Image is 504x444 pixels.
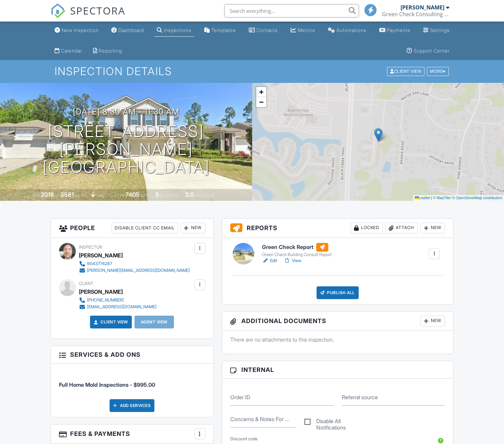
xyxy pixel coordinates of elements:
[79,267,190,274] a: [PERSON_NAME][EMAIL_ADDRESS][DOMAIN_NAME]
[230,415,289,423] label: Concerns & Notes For Your Inspector:
[420,223,445,233] div: New
[317,286,359,299] div: Publish All
[75,193,84,198] span: sq. ft.
[185,191,194,198] div: 3.0
[51,3,65,18] img: The Best Home Inspection Software - Spectora
[32,193,40,198] span: Built
[452,196,502,200] a: © OpenStreetMap contributors
[52,24,101,37] a: New Inspection
[51,346,213,363] h3: Services & Add ons
[259,88,263,96] span: +
[87,268,190,273] div: [PERSON_NAME][EMAIL_ADDRESS][DOMAIN_NAME]
[256,97,266,107] a: Zoom out
[99,48,122,54] div: Reporting
[59,369,205,394] li: Service: Full Home Mold Inspections
[284,257,301,264] a: View
[181,223,205,233] div: New
[262,243,332,252] h6: Green Check Report
[110,193,124,198] span: Lot Size
[154,24,194,37] a: Inspections
[79,281,93,286] span: Client
[125,191,140,198] div: 7405
[404,45,452,57] a: Support Center
[427,67,449,76] div: More
[230,393,250,401] label: Order ID
[374,128,383,142] img: Marker
[230,411,297,427] input: Concerns & Notes For Your Inspector:
[79,287,123,297] div: [PERSON_NAME]
[87,261,112,266] div: 9043774287
[298,27,315,33] div: Metrics
[414,48,450,54] div: Support Center
[79,250,123,260] div: [PERSON_NAME]
[90,45,125,57] a: Reporting
[70,3,125,18] span: SPECTORA
[377,24,413,37] a: Payments
[61,48,82,54] div: Calendar
[11,123,241,176] h1: [STREET_ADDRESS] [PERSON_NAME][GEOGRAPHIC_DATA]
[87,297,124,303] div: [PHONE_NUMBER]
[55,65,449,77] h1: Inspection Details
[60,191,74,198] div: 3581
[222,361,453,379] h3: Internal
[262,252,332,257] div: Green Check Building Consult Report
[430,27,450,33] div: Settings
[59,381,155,388] span: Full Home Mold Inspections - $995.00
[420,24,452,37] a: Settings
[230,336,445,343] p: There are no attachments to this inspection.
[73,107,179,116] h3: [DATE] 8:30 am - 11:30 am
[257,27,278,33] div: Contacts
[195,193,214,198] span: bathrooms
[387,27,410,33] div: Payments
[211,27,236,33] div: Templates
[433,196,451,200] a: © MapTiler
[342,393,378,401] label: Referral source
[160,193,179,198] span: bedrooms
[164,27,191,33] div: Inspections
[79,304,156,310] a: [EMAIL_ADDRESS][DOMAIN_NAME]
[62,27,99,33] div: New Inspection
[118,27,144,33] div: Dashboard
[222,219,453,238] h3: Reports
[385,223,418,233] div: Attach
[51,424,213,444] h3: Fees & Payments
[92,319,128,325] a: Client View
[41,191,54,198] div: 2018
[351,223,383,233] div: Locked
[141,193,149,198] span: sq.ft.
[256,87,266,97] a: Zoom in
[87,304,156,310] div: [EMAIL_ADDRESS][DOMAIN_NAME]
[386,68,426,73] a: Client View
[415,196,430,200] a: Leaflet
[304,418,371,426] label: Disable All Notifications
[246,24,280,37] a: Contacts
[288,24,318,37] a: Metrics
[431,196,432,200] span: |
[382,11,449,18] div: Green Check Consulting LLC
[96,193,104,198] span: slab
[51,219,213,238] h3: People
[79,260,190,267] a: 9043774287
[79,297,156,304] a: [PHONE_NUMBER]
[202,24,239,37] a: Templates
[79,245,102,250] span: Inspector
[401,4,444,11] div: [PERSON_NAME]
[259,98,263,106] span: −
[420,316,445,326] div: New
[336,27,366,33] div: Automations
[222,312,453,331] h3: Additional Documents
[387,67,424,76] div: Client View
[51,9,125,23] a: SPECTORA
[224,4,359,18] input: Search everything...
[109,24,147,37] a: Dashboard
[230,436,258,442] label: Discount code
[155,191,159,198] div: 5
[52,45,85,57] a: Calendar
[112,223,178,233] div: Disable Client CC Email
[262,243,332,258] a: Green Check Report Green Check Building Consult Report
[110,399,154,412] div: Add Services
[262,257,277,264] a: Edit
[325,24,369,37] a: Automations (Basic)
